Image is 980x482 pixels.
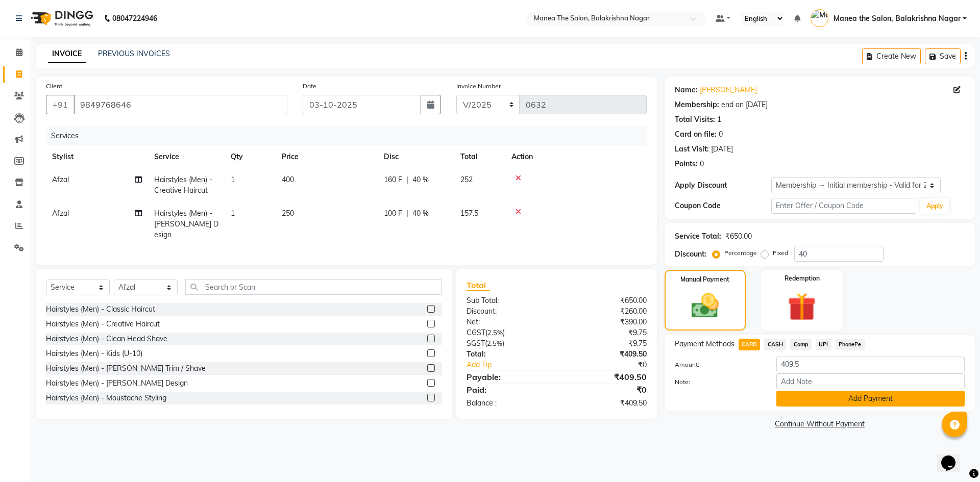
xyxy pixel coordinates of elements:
[675,99,719,110] div: Membership:
[282,175,294,184] span: 400
[675,114,715,125] div: Total Visits:
[785,274,820,283] label: Redemption
[459,306,556,317] div: Discount:
[112,4,157,33] b: 08047224946
[26,4,96,33] img: logo
[834,13,961,24] span: Manea the Salon, Balakrishna Nagar
[771,198,916,214] input: Enter Offer / Coupon Code
[467,339,485,348] span: SGST
[303,82,316,91] label: Date
[47,126,654,145] div: Services
[675,231,721,242] div: Service Total:
[46,304,155,315] div: Hairstyles (Men) - Classic Haircut
[739,339,761,350] span: CARD
[700,85,757,95] a: [PERSON_NAME]
[412,174,429,185] span: 40 %
[675,200,771,211] div: Coupon Code
[556,306,654,317] div: ₹260.00
[487,328,503,337] span: 2.5%
[459,327,556,338] div: ( )
[459,360,573,370] a: Add Tip
[862,48,921,64] button: Create New
[719,129,723,140] div: 0
[73,95,287,114] input: Search by Name/Mobile/Email/Code
[185,279,442,295] input: Search or Scan
[773,248,788,258] label: Fixed
[675,129,717,140] div: Card on file:
[459,398,556,409] div: Balance :
[154,209,218,239] span: Hairstyles (Men) - [PERSON_NAME] Design
[456,82,501,91] label: Invoice Number
[460,209,478,218] span: 157.5
[675,339,734,349] span: Payment Methods
[148,145,225,168] th: Service
[556,317,654,327] div: ₹390.00
[487,339,502,347] span: 2.5%
[779,289,825,324] img: _gift.svg
[467,280,490,291] span: Total
[459,384,556,396] div: Paid:
[406,174,408,185] span: |
[667,360,769,369] label: Amount:
[384,208,402,219] span: 100 F
[776,357,965,372] input: Amount
[282,209,294,218] span: 250
[460,175,473,184] span: 252
[459,317,556,327] div: Net:
[937,441,970,472] iframe: chat widget
[46,334,167,344] div: Hairstyles (Men) - Clean Head Shave
[717,114,721,125] div: 1
[675,180,771,191] div: Apply Discount
[573,360,654,370] div: ₹0
[46,82,62,91] label: Client
[811,9,828,27] img: Manea the Salon, Balakrishna Nagar
[556,295,654,306] div: ₹650.00
[556,349,654,360] div: ₹409.50
[675,159,698,169] div: Points:
[725,231,752,242] div: ₹650.00
[920,198,949,214] button: Apply
[459,338,556,349] div: ( )
[925,48,961,64] button: Save
[52,209,69,218] span: Afzal
[46,363,206,374] div: Hairstyles (Men) - [PERSON_NAME] Trim / Shave
[459,295,556,306] div: Sub Total:
[46,378,188,389] div: Hairstyles (Men) - [PERSON_NAME] Design
[556,384,654,396] div: ₹0
[683,290,727,321] img: _cash.svg
[231,209,235,218] span: 1
[556,398,654,409] div: ₹409.50
[467,328,485,337] span: CGST
[776,373,965,389] input: Add Note
[46,319,160,329] div: Hairstyles (Men) - Creative Haircut
[459,371,556,383] div: Payable:
[556,371,654,383] div: ₹409.50
[46,145,148,168] th: Stylist
[225,145,276,168] th: Qty
[700,159,704,169] div: 0
[675,249,706,260] div: Discount:
[711,144,733,155] div: [DATE]
[276,145,378,168] th: Price
[836,339,865,350] span: PhonePe
[556,327,654,338] div: ₹9.75
[724,248,757,258] label: Percentage
[505,145,647,168] th: Action
[675,85,698,95] div: Name:
[46,95,75,114] button: +91
[406,208,408,219] span: |
[384,174,402,185] span: 160 F
[816,339,831,350] span: UPI
[721,99,768,110] div: end on [DATE]
[98,49,170,58] a: PREVIOUS INVOICES
[154,175,212,195] span: Hairstyles (Men) - Creative Haircut
[378,145,454,168] th: Disc
[667,377,769,387] label: Note:
[776,391,965,407] button: Add Payment
[667,419,973,429] a: Continue Without Payment
[48,45,86,63] a: INVOICE
[454,145,505,168] th: Total
[46,348,142,359] div: Hairstyles (Men) - Kids (U-10)
[412,208,429,219] span: 40 %
[231,175,235,184] span: 1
